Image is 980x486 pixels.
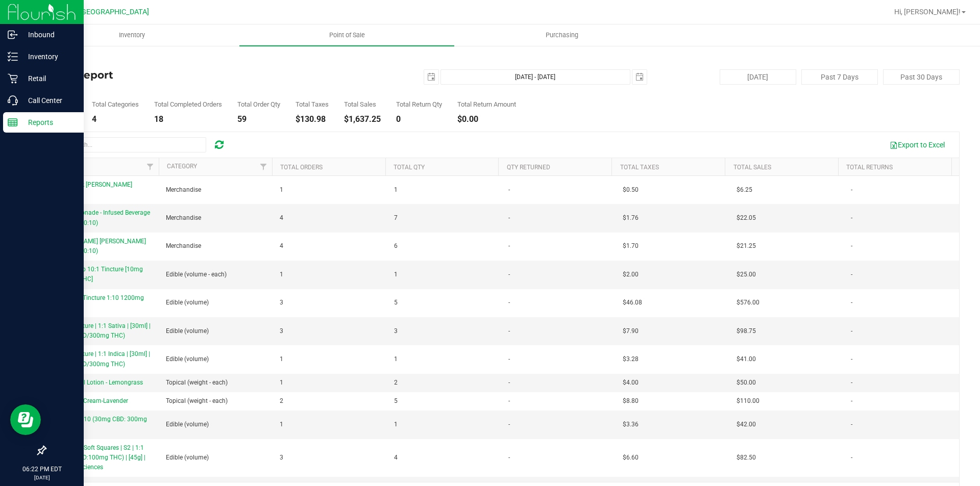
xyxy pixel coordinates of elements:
span: $2.00 [623,270,639,279]
a: Purchasing [454,24,669,46]
span: Purchasing [532,31,592,40]
span: $46.08 [623,298,642,308]
span: - [508,453,510,463]
span: - [508,354,510,364]
p: Call Center [18,94,79,107]
span: - [508,326,510,336]
div: Total Return Qty [396,101,442,108]
span: - [508,241,510,251]
span: $8.80 [623,396,639,406]
a: Qty Returned [507,164,550,171]
span: 3 [280,453,283,463]
span: 4 [280,213,283,223]
span: $1.70 [623,241,639,251]
span: - [851,270,852,279]
span: Point of Sale [315,31,379,40]
span: GA2 - [GEOGRAPHIC_DATA] [59,8,149,16]
span: 1 [280,185,283,195]
div: Total Completed Orders [154,101,222,108]
button: Past 30 Days [883,69,960,85]
span: - [851,453,852,463]
inline-svg: Reports [8,117,18,127]
div: $130.98 [296,115,329,123]
div: $0.00 [457,115,516,123]
span: $21.25 [737,241,756,251]
span: 20:1 Topical Lotion - Lemongrass [52,379,143,386]
span: 6 [394,241,398,251]
span: - [851,396,852,406]
div: Total Categories [92,101,139,108]
span: - [508,213,510,223]
span: $576.00 [737,298,759,308]
span: - [508,270,510,279]
span: $6.60 [623,453,639,463]
span: $0.50 [623,185,639,195]
span: 1 [280,420,283,429]
h4: Sales Report [45,69,350,81]
span: - [508,396,510,406]
span: Merchandise [166,241,201,251]
span: - [851,420,852,429]
div: $1,637.25 [344,115,381,123]
span: $1.76 [623,213,639,223]
a: Inventory [24,24,239,46]
span: 1:1 Topical Cream-Lavender [52,397,128,404]
a: Filter [255,158,272,175]
p: [DATE] [5,474,79,481]
span: 4 [280,241,283,251]
span: 5 [394,396,398,406]
p: Retail [18,72,79,85]
span: Inventory [105,31,159,40]
span: 1 [394,420,398,429]
span: 2 [280,396,283,406]
span: $6.25 [737,185,752,195]
inline-svg: Call Center [8,95,18,106]
span: $82.50 [737,453,756,463]
span: 1 [280,354,283,364]
a: Total Taxes [620,164,659,171]
span: Strawberry Tincture 1:10 1200mg THC [52,294,144,311]
span: - [851,354,852,364]
p: 06:22 PM EDT [5,465,79,474]
span: Maple Syrup 10:1 Tincture [10mg CBD:1mg THC] [52,266,143,283]
inline-svg: Inbound [8,30,18,40]
span: Relief | Tincture | 1:1 Indica | [30ml] | (300mg CBD/300mg THC) [52,350,150,367]
span: Relief | Tincture | 1:1 Sativa | [30ml] | (300mg CBD/300mg THC) [52,322,151,339]
span: - [508,185,510,195]
inline-svg: Inventory [8,52,18,62]
span: $41.00 [737,354,756,364]
iframe: Resource center [10,404,41,435]
span: - [508,420,510,429]
span: $7.90 [623,326,639,336]
span: 1 [280,270,283,279]
span: Edible (volume) [166,298,209,308]
span: 1 [394,354,398,364]
span: Capsules 1:10 (30mg CBD: 300mg THC) [52,416,147,432]
span: 1 [280,378,283,388]
div: 4 [92,115,139,123]
span: Edible (volume) [166,453,209,463]
a: Total Returns [846,164,893,171]
span: $3.36 [623,420,639,429]
div: 0 [396,115,442,123]
button: Export to Excel [883,136,951,154]
span: - [851,213,852,223]
span: $3.28 [623,354,639,364]
span: 1 [394,270,398,279]
p: Reports [18,116,79,129]
span: Topical (weight - each) [166,378,228,388]
span: 10mg Black [PERSON_NAME] B260710 [52,181,132,198]
span: select [632,70,647,84]
span: Hi, [PERSON_NAME]! [894,8,961,16]
inline-svg: Retail [8,73,18,84]
a: Filter [142,158,159,175]
span: select [424,70,438,84]
input: Search... [53,137,206,152]
span: - [851,241,852,251]
a: Total Sales [733,164,771,171]
a: Total Orders [280,164,323,171]
span: Edible (volume) [166,354,209,364]
span: - [851,378,852,388]
span: [PERSON_NAME] [PERSON_NAME] B260801 (10:10) [52,238,146,254]
span: Merchandise [166,213,201,223]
